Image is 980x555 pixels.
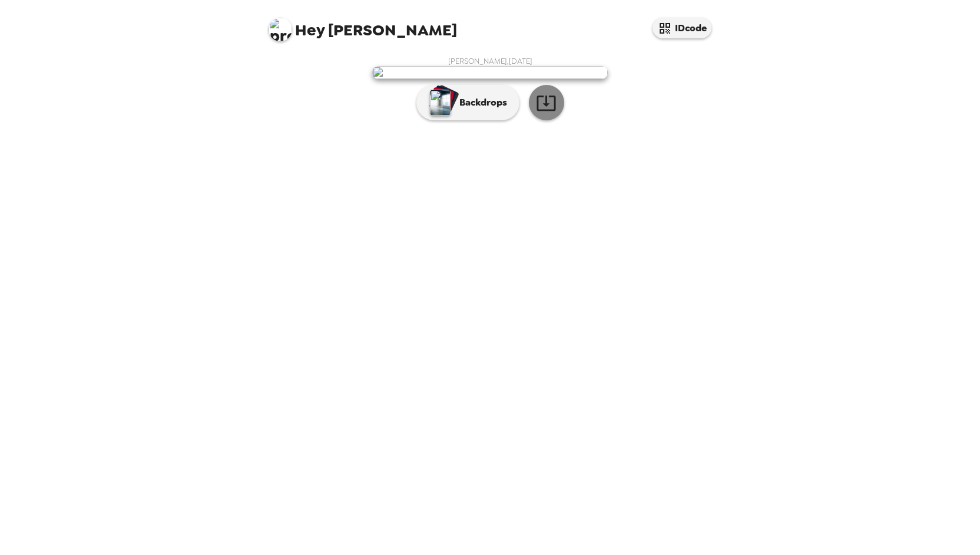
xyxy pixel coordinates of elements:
[372,66,608,79] img: user
[453,96,507,110] p: Backdrops
[653,18,711,38] button: IDcode
[269,12,457,38] span: [PERSON_NAME]
[448,56,532,66] span: [PERSON_NAME] , [DATE]
[416,85,519,120] button: Backdrops
[295,19,325,41] span: Hey
[269,18,292,41] img: profile pic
